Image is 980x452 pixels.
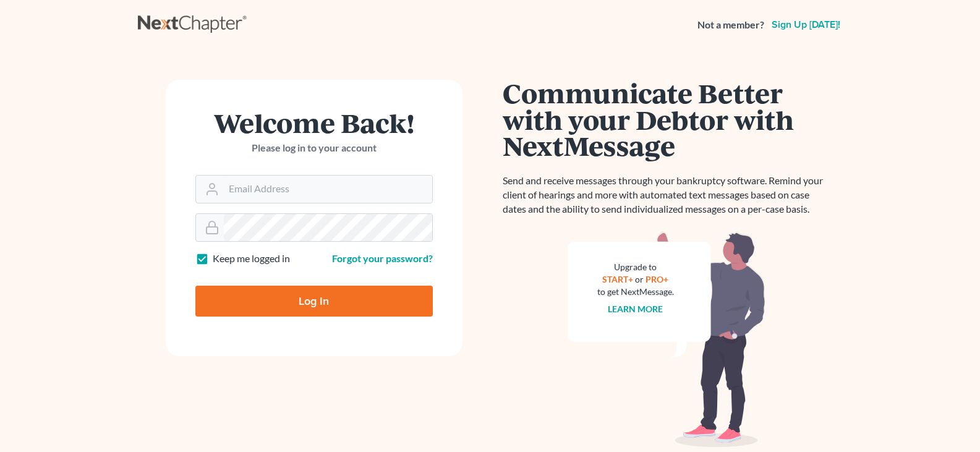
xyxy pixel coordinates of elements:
[646,274,668,284] a: PRO+
[635,274,644,284] span: or
[213,252,290,266] label: Keep me logged in
[332,252,433,264] a: Forgot your password?
[597,286,674,298] div: to get NextMessage.
[608,304,663,314] a: Learn more
[195,141,433,155] p: Please log in to your account
[195,109,433,136] h1: Welcome Back!
[568,231,765,448] img: nextmessage_bg-59042aed3d76b12b5cd301f8e5b87938c9018125f34e5fa2b7a6b67550977c72.svg
[503,80,830,159] h1: Communicate Better with your Debtor with NextMessage
[602,274,633,284] a: START+
[769,20,843,30] a: Sign up [DATE]!
[597,261,674,273] div: Upgrade to
[224,176,432,203] input: Email Address
[503,174,830,216] p: Send and receive messages through your bankruptcy software. Remind your client of hearings and mo...
[195,286,433,317] input: Log In
[697,18,764,32] strong: Not a member?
